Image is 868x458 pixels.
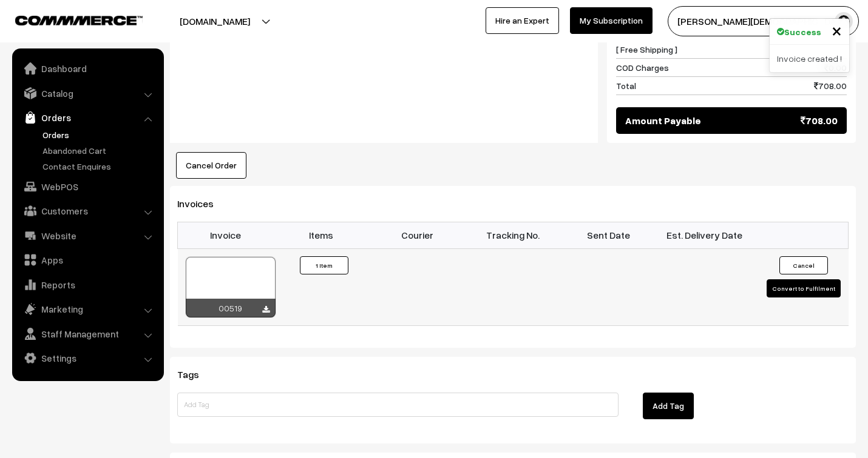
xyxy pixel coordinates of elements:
[784,25,821,38] strong: Success
[570,7,653,34] a: My Subscription
[186,299,276,317] div: 00519
[15,274,160,296] a: Reports
[15,225,160,247] a: Website
[616,30,685,56] span: Shipping Charges [ Free Shipping ]
[39,144,160,157] a: Abandoned Cart
[657,222,753,248] th: Est. Delivery Date
[832,19,842,41] span: ×
[625,113,701,128] span: Amount Payable
[767,279,841,297] button: Convert to Fulfilment
[273,222,369,248] th: Items
[486,7,559,34] a: Hire an Expert
[801,113,838,128] span: 708.00
[369,222,465,248] th: Courier
[835,12,853,30] img: user
[177,368,214,380] span: Tags
[832,21,842,39] button: Close
[643,393,694,419] button: Add Tag
[770,45,849,72] div: Invoice created !
[15,107,160,128] a: Orders
[177,393,619,417] input: Add Tag
[39,160,160,173] a: Contact Enquires
[15,347,160,369] a: Settings
[15,200,160,222] a: Customers
[300,256,348,274] button: 1 Item
[616,61,669,74] span: COD Charges
[15,82,160,104] a: Catalog
[137,6,293,36] button: [DOMAIN_NAME]
[15,323,160,345] a: Staff Management
[39,128,160,141] a: Orders
[814,79,847,92] span: 708.00
[465,222,561,248] th: Tracking No.
[15,176,160,197] a: WebPOS
[616,79,636,92] span: Total
[668,6,859,36] button: [PERSON_NAME][DEMOGRAPHIC_DATA]
[178,222,274,248] th: Invoice
[177,197,228,210] span: Invoices
[176,152,246,179] button: Cancel Order
[15,249,160,271] a: Apps
[561,222,657,248] th: Sent Date
[15,58,160,79] a: Dashboard
[15,298,160,320] a: Marketing
[779,256,828,274] button: Cancel
[15,16,143,25] img: COMMMERCE
[15,12,121,27] a: COMMMERCE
